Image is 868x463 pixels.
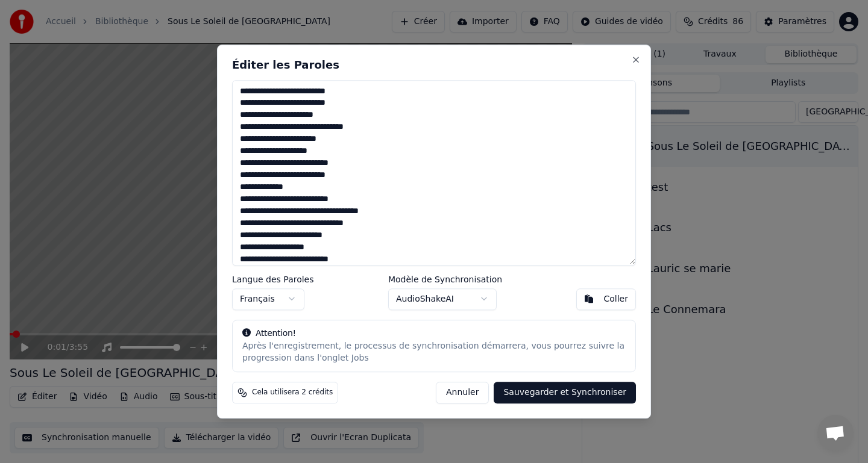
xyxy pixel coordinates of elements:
[232,275,314,283] label: Langue des Paroles
[436,382,489,403] button: Annuler
[232,60,636,70] h2: Éditer les Paroles
[576,288,636,309] button: Coller
[252,388,333,397] span: Cela utilisera 2 crédits
[388,275,502,283] label: Modèle de Synchronisation
[603,293,628,305] div: Coller
[494,382,636,403] button: Sauvegarder et Synchroniser
[242,340,626,364] div: Après l'enregistrement, le processus de synchronisation démarrera, vous pourrez suivre la progres...
[242,327,626,339] div: Attention!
